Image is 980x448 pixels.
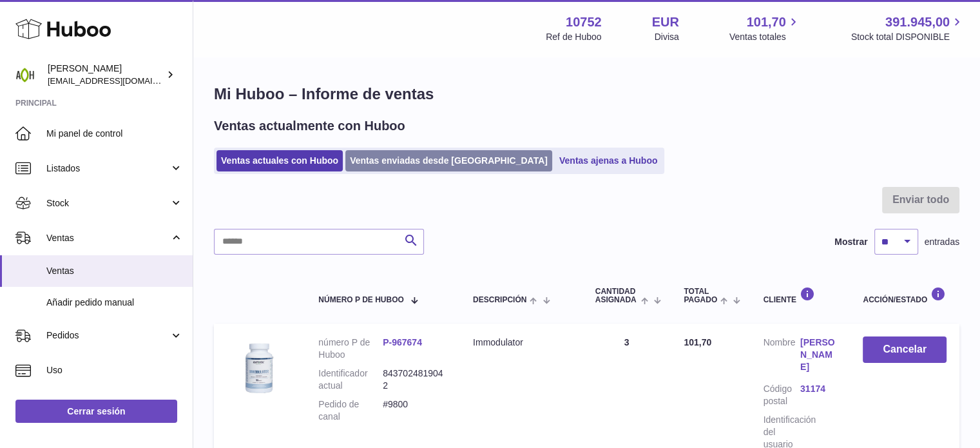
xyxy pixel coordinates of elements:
[46,197,169,209] span: Stock
[729,31,801,43] span: Ventas totales
[834,236,867,248] label: Mostrar
[729,14,801,43] a: 101,70 Ventas totales
[48,75,189,86] span: [EMAIL_ADDRESS][DOMAIN_NAME]
[318,296,403,304] span: número P de Huboo
[851,14,965,43] a: 391.945,00 Stock total DISPONIBLE
[863,336,946,363] button: Cancelar
[555,150,662,171] a: Ventas ajenas a Huboo
[216,150,343,171] a: Ventas actuales con Huboo
[46,232,169,244] span: Ventas
[595,287,638,304] span: Cantidad ASIGNADA
[15,400,177,423] a: Cerrar sesión
[46,265,183,277] span: Ventas
[473,336,570,349] div: Immodulator
[46,329,169,342] span: Pedidos
[318,336,383,361] dt: número P de Huboo
[925,236,959,248] span: entradas
[684,337,711,347] span: 101,70
[652,14,679,31] strong: EUR
[345,150,552,171] a: Ventas enviadas desde [GEOGRAPHIC_DATA]
[46,364,183,376] span: Uso
[800,336,837,373] a: [PERSON_NAME]
[227,336,291,401] img: 107521713267910.png
[214,117,405,135] h2: Ventas actualmente con Huboo
[800,383,837,395] a: 31174
[763,287,837,304] div: Cliente
[885,14,950,31] span: 391.945,00
[684,287,717,304] span: Total pagado
[383,337,422,347] a: P-967674
[318,398,383,423] dt: Pedido de canal
[655,31,679,43] div: Divisa
[46,128,183,140] span: Mi panel de control
[566,14,602,31] strong: 10752
[15,65,35,84] img: ventas@adaptohealue.com
[546,31,601,43] div: Ref de Huboo
[46,297,183,309] span: Añadir pedido manual
[318,367,383,392] dt: Identificador actual
[214,84,959,104] h1: Mi Huboo – Informe de ventas
[763,336,800,376] dt: Nombre
[48,63,164,87] div: [PERSON_NAME]
[383,398,447,423] dd: #9800
[46,162,169,175] span: Listados
[747,14,786,31] span: 101,70
[851,31,965,43] span: Stock total DISPONIBLE
[383,367,447,392] dd: 8437024819042
[863,287,946,304] div: Acción/Estado
[763,383,800,407] dt: Código postal
[473,296,526,304] span: Descripción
